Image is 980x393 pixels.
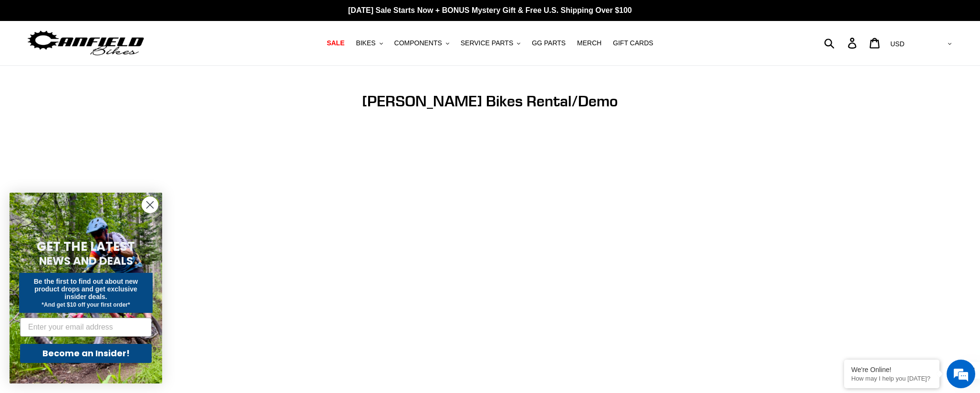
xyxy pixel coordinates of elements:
p: How may I help you today? [851,375,932,382]
a: GIFT CARDS [608,37,658,50]
span: SALE [327,39,344,47]
span: SERVICE PARTS [461,39,513,47]
a: GG PARTS [527,37,570,50]
span: Be the first to find out about new product drops and get exclusive insider deals. [34,278,138,300]
span: BIKES [356,39,375,47]
span: GG PARTS [532,39,566,47]
button: COMPONENTS [390,37,454,50]
button: Become an Insider! [20,344,152,363]
span: *And get $10 off your first order* [41,301,130,308]
div: We're Online! [851,366,932,373]
button: Close dialog [142,196,158,213]
span: GET THE LATEST [37,238,135,255]
a: SALE [322,37,349,50]
input: Enter your email address [20,318,152,337]
span: GIFT CARDS [613,39,653,47]
input: Search [829,32,854,53]
h1: [PERSON_NAME] Bikes Rental/Demo [275,92,705,110]
span: NEWS AND DEALS [39,253,133,269]
button: BIKES [351,37,387,50]
button: SERVICE PARTS [456,37,525,50]
a: MERCH [572,37,606,50]
span: MERCH [577,39,601,47]
img: Canfield Bikes [26,28,145,58]
span: COMPONENTS [394,39,442,47]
